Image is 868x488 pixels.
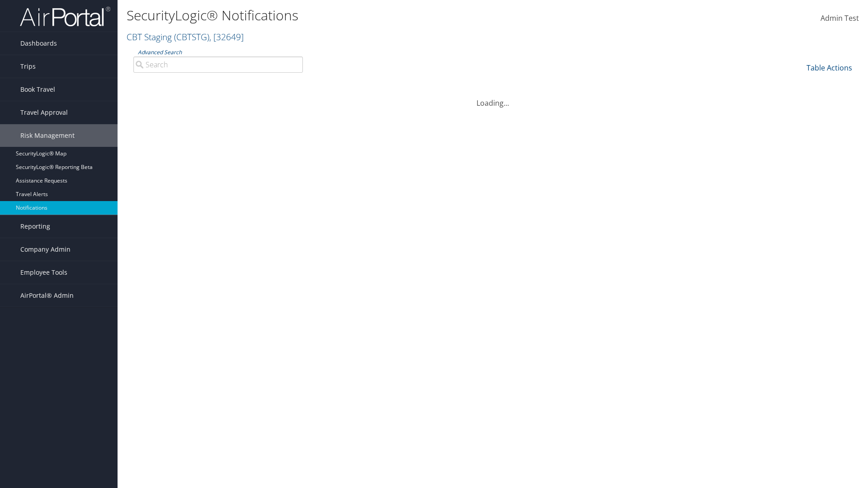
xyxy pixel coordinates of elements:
h1: SecurityLogic® Notifications [127,6,615,25]
a: Admin Test [821,5,859,33]
span: Trips [20,55,36,78]
div: Loading... [127,87,859,108]
span: Employee Tools [20,261,67,284]
span: AirPortal® Admin [20,284,74,307]
span: Travel Approval [20,101,68,124]
span: Admin Test [821,13,859,23]
a: Table Actions [807,63,852,73]
span: , [ 32649 ] [209,31,244,43]
a: CBT Staging [127,31,244,43]
span: Reporting [20,215,50,238]
a: Advanced Search [138,48,182,56]
span: ( CBTSTG ) [174,31,209,43]
span: Company Admin [20,238,71,261]
span: Risk Management [20,124,75,147]
span: Dashboards [20,32,57,55]
input: Advanced Search [133,56,303,73]
img: airportal-logo.png [20,6,110,27]
span: Book Travel [20,78,55,101]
